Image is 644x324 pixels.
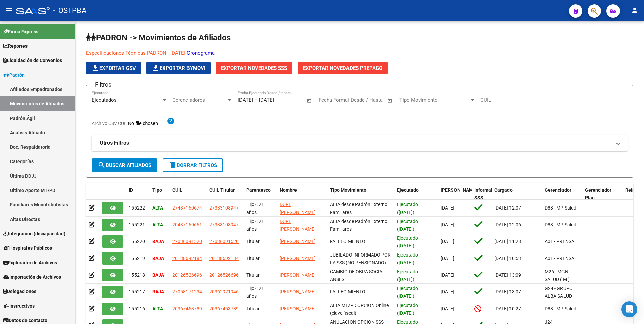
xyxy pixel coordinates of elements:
[152,306,163,311] strong: ALTA
[494,256,521,261] span: [DATE] 10:53
[298,62,388,74] button: Exportar Novedades Prepago
[3,273,61,281] span: Importación de Archivos
[545,306,576,311] span: D88 - MP Salud
[582,183,623,205] datatable-header-cell: Gerenciador Plan
[221,65,287,71] span: Exportar Novedades SSS
[209,205,239,211] span: 27333108947
[472,183,492,205] datatable-header-cell: Informable SSS
[494,306,521,311] span: [DATE] 10:27
[246,239,260,244] span: Titular
[397,252,418,265] span: Ejecutado ([DATE])
[246,306,260,311] span: Titular
[53,3,86,18] span: - OSTPBA
[129,289,145,294] span: 155217
[330,252,391,265] span: JUBILADO INFORMADO POR LA SSS (NO PENSIONADO)
[92,121,128,126] span: Archivo CSV CUIL
[167,117,175,125] mat-icon: help
[246,187,271,193] span: Parentesco
[3,317,47,324] span: Datos de contacto
[209,239,239,244] span: 27036091520
[100,139,129,147] strong: Otros Filtros
[319,97,340,103] input: Start date
[3,57,62,64] span: Liquidación de Convenios
[441,256,454,261] span: [DATE]
[98,162,151,168] span: Buscar Afiliados
[397,187,419,193] span: Ejecutado
[152,222,163,227] strong: ALTA
[3,42,28,50] span: Reportes
[280,289,316,294] span: [PERSON_NAME]
[3,71,25,79] span: Padrón
[152,289,164,294] strong: BAJA
[246,219,264,232] span: Hijo < 21 años
[246,202,264,215] span: Hijo < 21 años
[259,97,291,103] input: End date
[545,269,570,282] span: M26 - MGN SALUD ( M )
[330,303,389,316] span: ALTA MT/PD OPCION Online (clave fiscal)
[3,28,38,35] span: Firma Express
[631,6,639,14] mat-icon: person
[394,183,438,205] datatable-header-cell: Ejecutado
[172,289,202,294] span: 27058171234
[330,187,366,193] span: Tipo Movimiento
[3,259,57,266] span: Explorador de Archivos
[98,161,106,169] mat-icon: search
[397,202,418,215] span: Ejecutado ([DATE])
[92,97,117,103] span: Ejecutados
[92,80,115,89] h3: Filtros
[172,272,202,278] span: 20126526696
[330,219,387,232] span: ALTA desde Padrón Externo Familiares
[397,303,418,316] span: Ejecutado ([DATE])
[163,158,223,172] button: Borrar Filtros
[172,97,227,103] span: Gerenciadores
[92,135,628,151] mat-expansion-panel-header: Otros Filtros
[86,49,522,57] p: -
[441,222,454,227] span: [DATE]
[303,65,382,71] span: Exportar Novedades Prepago
[92,158,157,172] button: Buscar Afiliados
[172,187,182,193] span: CUIL
[129,306,145,311] span: 155216
[545,286,573,307] span: G24 - GRUPO ALBA SALUD S.A.
[86,50,185,56] a: Especificaciones Técnicas PADRON - [DATE]
[129,205,145,211] span: 155222
[542,183,582,205] datatable-header-cell: Gerenciador
[246,272,260,278] span: Titular
[621,301,637,317] div: Open Intercom Messenger
[209,289,239,294] span: 20362921946
[254,97,258,103] span: –
[441,272,454,278] span: [DATE]
[277,183,327,205] datatable-header-cell: Nombre
[129,272,145,278] span: 155218
[152,239,164,244] strong: BAJA
[152,64,160,72] mat-icon: file_download
[172,222,202,227] span: 20487160661
[492,183,542,205] datatable-header-cell: Cargado
[397,269,418,282] span: Ejecutado ([DATE])
[152,187,162,193] span: Tipo
[494,239,521,244] span: [DATE] 11:28
[187,50,215,56] a: Cronograma
[209,187,235,193] span: CUIL Titular
[545,239,574,244] span: A01 - PRENSA
[5,6,13,14] mat-icon: menu
[126,183,150,205] datatable-header-cell: ID
[438,183,472,205] datatable-header-cell: Fecha Formal
[397,286,418,299] span: Ejecutado ([DATE])
[441,289,454,294] span: [DATE]
[494,187,513,193] span: Cargado
[330,239,365,244] span: FALLECIMIENTO
[129,187,133,193] span: ID
[545,256,574,261] span: A01 - PRENSA
[330,289,365,294] span: FALLECIMIENTO
[545,222,576,227] span: D88 - MP Salud
[129,256,145,261] span: 155219
[441,239,454,244] span: [DATE]
[441,306,454,311] span: [DATE]
[238,97,253,103] input: Start date
[494,222,521,227] span: [DATE] 12:06
[494,272,521,278] span: [DATE] 13:09
[3,288,36,295] span: Delegaciones
[246,256,260,261] span: Titular
[346,97,379,103] input: End date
